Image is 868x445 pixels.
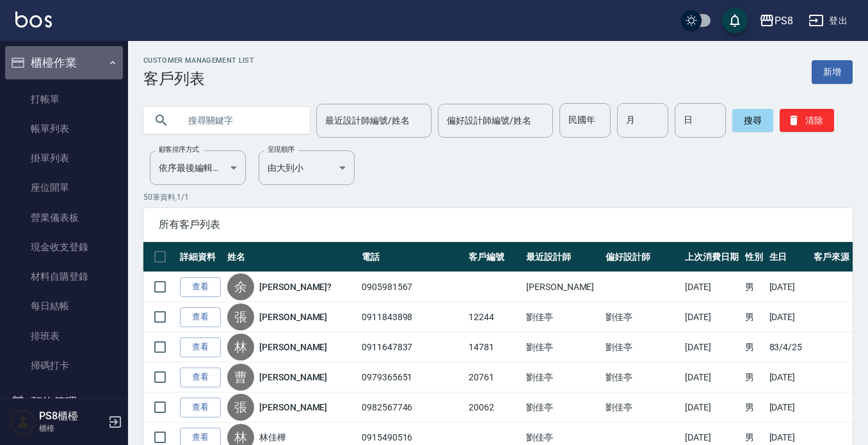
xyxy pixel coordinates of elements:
input: 搜尋關鍵字 [179,103,300,138]
td: [PERSON_NAME] [523,272,602,302]
button: 預約管理 [5,385,123,419]
div: 曹 [227,364,254,391]
div: 林 [227,334,254,360]
th: 生日 [766,242,811,272]
div: 張 [227,303,254,330]
a: 材料自購登錄 [5,262,123,291]
td: [DATE] [682,302,742,332]
td: 男 [742,332,766,362]
p: 櫃檯 [39,423,104,434]
a: [PERSON_NAME] [259,401,327,414]
td: [DATE] [766,362,811,392]
a: 排班表 [5,321,123,351]
td: 劉佳亭 [602,392,682,423]
th: 上次消費日期 [682,242,742,272]
td: 劉佳亭 [523,362,602,392]
a: 查看 [180,368,221,387]
td: 0979365651 [358,362,466,392]
div: 由大到小 [259,150,355,185]
th: 客戶編號 [465,242,523,272]
a: 每日結帳 [5,291,123,321]
button: 登出 [803,9,853,33]
td: [DATE] [682,272,742,302]
div: 張 [227,394,254,421]
td: 12244 [465,302,523,332]
td: [DATE] [682,392,742,423]
td: [DATE] [766,392,811,423]
th: 性別 [742,242,766,272]
td: 劉佳亭 [602,362,682,392]
td: 83/4/25 [766,332,811,362]
td: [DATE] [682,362,742,392]
a: [PERSON_NAME]? [259,280,332,293]
td: 14781 [465,332,523,362]
a: 查看 [180,337,221,357]
td: 男 [742,362,766,392]
button: 搜尋 [732,109,773,132]
td: 劉佳亭 [602,302,682,332]
a: 掛單列表 [5,143,123,173]
td: 劉佳亭 [523,332,602,362]
td: [DATE] [682,332,742,362]
td: 0982567746 [358,392,466,423]
a: 查看 [180,277,221,297]
th: 姓名 [224,242,358,272]
th: 詳細資料 [177,242,224,272]
button: 清除 [780,109,834,132]
td: 0905981567 [358,272,466,302]
td: 20062 [465,392,523,423]
span: 所有客戶列表 [159,218,837,231]
th: 偏好設計師 [602,242,682,272]
h3: 客戶列表 [143,70,254,88]
td: 男 [742,392,766,423]
td: 劉佳亭 [602,332,682,362]
td: 0911843898 [358,302,466,332]
a: [PERSON_NAME] [259,311,327,323]
td: 20761 [465,362,523,392]
td: 0911647837 [358,332,466,362]
a: 新增 [812,60,853,84]
img: Person [10,409,36,435]
td: 男 [742,272,766,302]
th: 最近設計師 [523,242,602,272]
th: 客戶來源 [810,242,853,272]
a: 查看 [180,398,221,417]
td: 劉佳亭 [523,392,602,423]
img: Logo [15,12,52,28]
td: 男 [742,302,766,332]
a: 林佳樺 [259,431,286,444]
h5: PS8櫃檯 [39,410,104,423]
p: 50 筆資料, 1 / 1 [143,191,853,203]
a: 座位開單 [5,173,123,202]
a: [PERSON_NAME] [259,341,327,353]
a: 現金收支登錄 [5,232,123,262]
a: 帳單列表 [5,114,123,143]
a: 查看 [180,307,221,327]
td: 劉佳亭 [523,302,602,332]
label: 呈現順序 [268,145,294,154]
a: 打帳單 [5,85,123,114]
button: save [722,8,748,33]
label: 顧客排序方式 [159,145,199,154]
button: 櫃檯作業 [5,46,123,79]
button: PS8 [754,8,798,34]
a: 掃碼打卡 [5,351,123,380]
th: 電話 [358,242,466,272]
div: PS8 [775,13,793,29]
div: 依序最後編輯時間 [150,150,246,185]
h2: Customer Management List [143,56,254,65]
div: 余 [227,273,254,300]
a: 營業儀表板 [5,203,123,232]
a: [PERSON_NAME] [259,371,327,384]
td: [DATE] [766,272,811,302]
td: [DATE] [766,302,811,332]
